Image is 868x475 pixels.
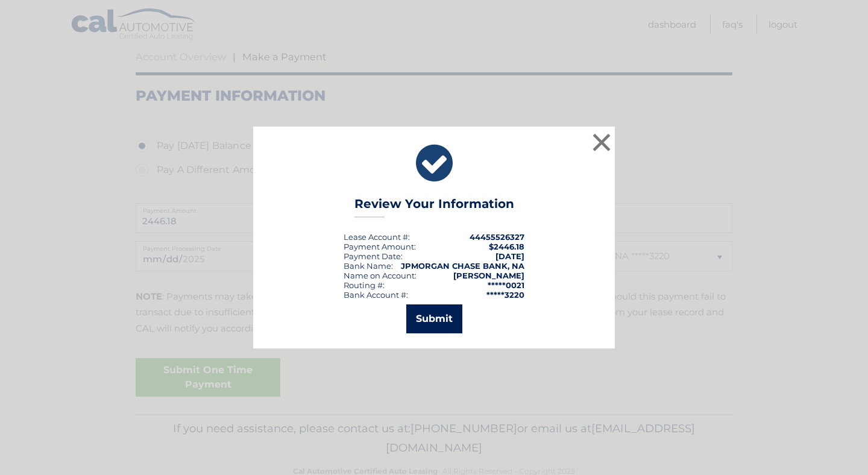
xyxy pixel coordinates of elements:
[401,261,524,271] strong: JPMORGAN CHASE BANK, NA
[344,290,408,300] div: Bank Account #:
[406,304,462,333] button: Submit
[344,280,385,290] div: Routing #:
[344,242,416,251] div: Payment Amount:
[344,251,403,261] div: :
[470,232,524,242] strong: 44455526327
[344,261,393,271] div: Bank Name:
[344,232,410,242] div: Lease Account #:
[354,197,514,218] h3: Review Your Information
[590,130,614,154] button: ×
[453,271,524,280] strong: [PERSON_NAME]
[495,251,524,261] span: [DATE]
[489,242,524,251] span: $2446.18
[344,271,417,280] div: Name on Account:
[344,251,401,261] span: Payment Date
